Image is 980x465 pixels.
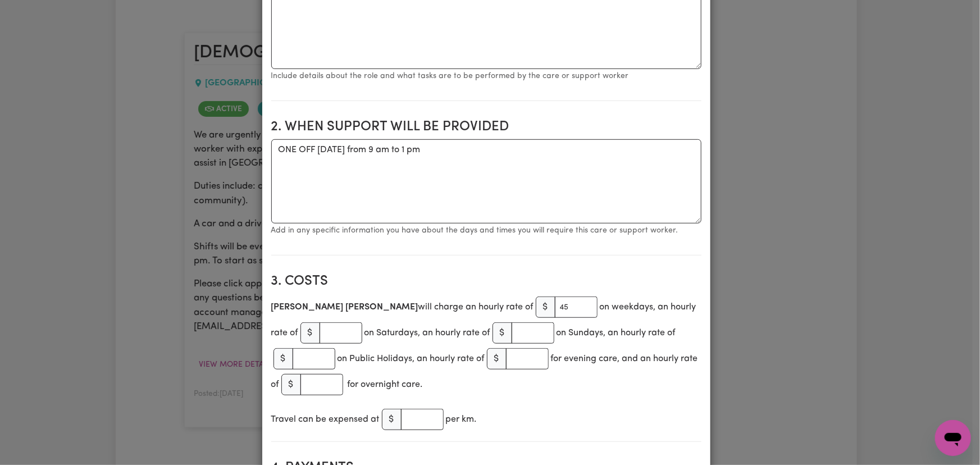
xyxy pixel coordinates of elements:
iframe: Button to launch messaging window [935,420,971,456]
b: [PERSON_NAME] [PERSON_NAME] [271,303,418,312]
span: $ [281,374,301,395]
span: $ [274,348,293,370]
span: $ [382,409,402,430]
h2: 3. Costs [271,273,701,290]
div: will charge an hourly rate of on weekdays, an hourly rate of on Saturdays, an hourly rate of on S... [271,294,701,398]
span: $ [487,348,507,370]
span: $ [536,297,555,318]
small: Include details about the role and what tasks are to be performed by the care or support worker [271,72,629,80]
small: Add in any specific information you have about the days and times you will require this care or s... [271,226,678,235]
h2: 2. When support will be provided [271,119,701,135]
div: Travel can be expensed at per km. [271,407,701,432]
span: $ [493,322,512,344]
textarea: ONE OFF [DATE] from 9 am to 1 pm [271,139,701,224]
span: $ [300,322,320,344]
